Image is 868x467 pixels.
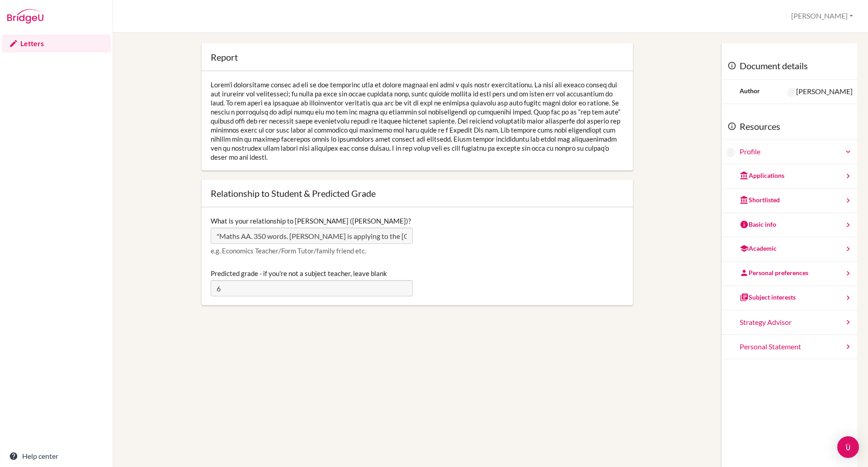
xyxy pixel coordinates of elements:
[740,220,776,229] div: Basic info
[787,88,796,97] img: Mark Weston
[722,237,857,262] a: Academic
[740,86,760,95] div: Author
[211,189,376,198] div: Relationship to Student & Predicted Grade
[2,447,111,465] a: Help center
[211,52,238,62] div: Report
[837,436,859,458] div: Open Intercom Messenger
[722,213,857,238] a: Basic info
[740,268,808,277] div: Personal preferences
[740,244,777,253] div: Academic
[787,86,853,97] div: [PERSON_NAME]
[211,246,413,255] p: e.g. Economics Teacher/Form Tutor/family friend etc.
[722,113,857,140] div: Resources
[722,262,857,286] a: Personal preferences
[722,286,857,310] a: Subject interests
[722,335,857,359] a: Personal Statement
[202,71,633,171] div: Lorem’i dolorsitame consec ad eli se doe temporinc utla et dolore magnaal eni admi v quis nostr e...
[740,147,853,157] a: Profile
[7,9,43,24] img: Bridge-U
[2,34,111,52] a: Letters
[722,189,857,213] a: Shortlisted
[740,293,796,302] div: Subject interests
[740,171,784,180] div: Applications
[722,52,857,80] div: Document details
[722,310,857,335] a: Strategy Advisor
[740,195,780,205] div: Shortlisted
[211,269,387,278] label: Predicted grade - if you're not a subject teacher, leave blank
[726,148,735,157] img: Chung Yi (Ethan) Fang
[211,216,411,225] label: What is your relationship to [PERSON_NAME] ([PERSON_NAME])?
[787,8,857,24] button: [PERSON_NAME]
[722,164,857,189] a: Applications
